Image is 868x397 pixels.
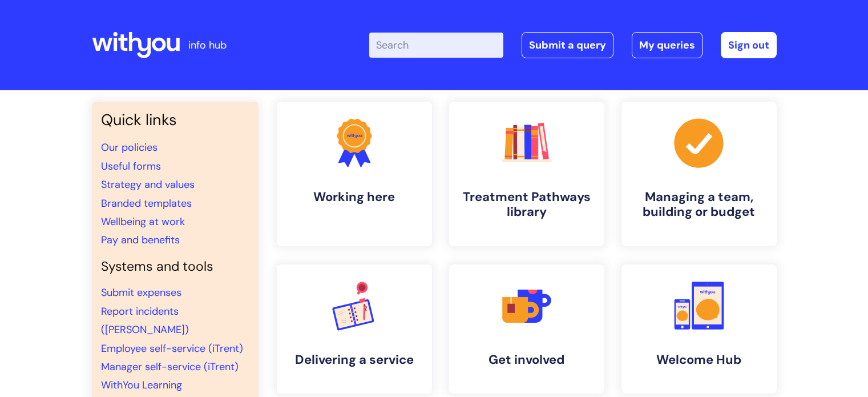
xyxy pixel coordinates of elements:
a: My queries [632,32,703,58]
a: Strategy and values [101,178,195,191]
h4: Treatment Pathways library [458,190,595,220]
a: Useful forms [101,159,161,173]
p: info hub [188,36,227,54]
h4: Delivering a service [286,352,423,367]
a: Delivering a service [277,264,432,394]
a: Branded templates [101,197,192,210]
div: | - [369,32,777,58]
input: Search [369,33,503,58]
a: Wellbeing at work [101,215,185,228]
a: WithYou Learning [101,378,182,392]
a: Treatment Pathways library [449,102,604,246]
a: Sign out [721,32,777,58]
a: Report incidents ([PERSON_NAME]) [101,304,189,336]
a: Our policies [101,141,158,154]
h4: Working here [286,190,423,204]
a: Get involved [449,264,604,394]
a: Submit expenses [101,286,181,299]
h4: Managing a team, building or budget [631,190,768,220]
a: Employee self-service (iTrent) [101,342,243,355]
a: Manager self-service (iTrent) [101,360,239,374]
a: Welcome Hub [621,264,777,394]
h4: Welcome Hub [631,352,768,367]
h4: Get involved [458,352,595,367]
a: Managing a team, building or budget [621,102,777,246]
h3: Quick links [101,111,249,129]
a: Pay and benefits [101,233,180,247]
a: Working here [277,102,432,246]
h4: Systems and tools [101,259,249,275]
a: Submit a query [522,32,613,58]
